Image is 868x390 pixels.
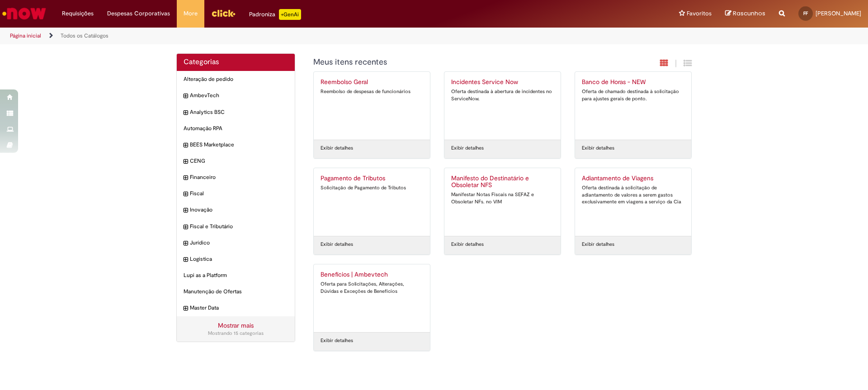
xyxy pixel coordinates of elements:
[582,88,684,102] div: Oferta de chamado destinada à solicitação para ajustes gerais de ponto.
[184,75,288,83] span: Alteração de pedido
[687,9,712,18] span: Favoritos
[184,174,188,183] i: expandir categoria Financeiro
[177,104,295,121] div: expandir categoria Analytics BSC Analytics BSC
[451,241,484,248] a: Exibir detalhes
[218,321,254,329] a: Mostrar mais
[313,58,594,67] h1: {"description":"","title":"Meus itens recentes"} Categoria
[575,168,691,236] a: Adiantamento de Viagens Oferta destinada à solicitação de adiantamento de valores a serem gastos ...
[451,88,554,102] div: Oferta destinada à abertura de incidentes no ServiceNow.
[177,136,295,153] div: expandir categoria BEES Marketplace BEES Marketplace
[184,190,188,199] i: expandir categoria Fiscal
[279,9,301,20] p: +GenAi
[575,72,691,140] a: Banco de Horas - NEW Oferta de chamado destinada à solicitação para ajustes gerais de ponto.
[321,175,423,182] h2: Pagamento de Tributos
[184,206,188,215] i: expandir categoria Inovação
[190,223,288,230] span: Fiscal e Tributário
[177,283,295,300] div: Manutenção de Ofertas
[177,71,295,316] ul: Categorias
[451,191,554,205] div: Manifestar Notas Fiscais na SEFAZ e Obsoletar NFs. no VIM
[190,157,288,165] span: CENG
[321,145,353,152] a: Exibir detalhes
[184,9,198,18] span: More
[675,58,677,69] span: |
[10,32,41,39] a: Página inicial
[177,120,295,137] div: Automação RPA
[684,59,692,67] i: Exibição de grade
[190,92,288,99] span: AmbevTech
[177,235,295,251] div: expandir categoria Jurídico Jurídico
[314,72,430,140] a: Reembolso Geral Reembolso de despesas de funcionários
[451,175,554,189] h2: Manifesto do Destinatário e Obsoletar NFS
[321,281,423,295] div: Oferta para Solicitações, Alterações, Dúvidas e Exceções de Benefícios
[177,71,295,88] div: Alteração de pedido
[177,185,295,202] div: expandir categoria Fiscal Fiscal
[190,190,288,197] span: Fiscal
[1,5,47,23] img: ServiceNow
[444,168,561,236] a: Manifesto do Destinatário e Obsoletar NFS Manifestar Notas Fiscais na SEFAZ e Obsoletar NFs. no VIM
[444,72,561,140] a: Incidentes Service Now Oferta destinada à abertura de incidentes no ServiceNow.
[803,10,808,16] span: FF
[177,300,295,316] div: expandir categoria Master Data Master Data
[582,175,684,182] h2: Adiantamento de Viagens
[211,6,236,20] img: click_logo_yellow_360x200.png
[184,108,188,117] i: expandir categoria Analytics BSC
[177,267,295,284] div: Lupi as a Platform
[190,108,288,116] span: Analytics BSC
[190,239,288,247] span: Jurídico
[184,330,288,337] div: Mostrando 15 categorias
[184,157,188,166] i: expandir categoria CENG
[177,153,295,169] div: expandir categoria CENG CENG
[314,264,430,332] a: Benefícios | Ambevtech Oferta para Solicitações, Alterações, Dúvidas e Exceções de Benefícios
[107,9,170,18] span: Despesas Corporativas
[184,92,188,101] i: expandir categoria AmbevTech
[184,141,188,150] i: expandir categoria BEES Marketplace
[184,239,188,248] i: expandir categoria Jurídico
[249,9,301,20] div: Padroniza
[321,184,423,192] div: Solicitação de Pagamento de Tributos
[184,255,188,264] i: expandir categoria Logistica
[733,9,765,18] span: Rascunhos
[314,168,430,236] a: Pagamento de Tributos Solicitação de Pagamento de Tributos
[61,32,108,39] a: Todos os Catálogos
[7,28,572,44] ul: Trilhas de página
[582,145,614,152] a: Exibir detalhes
[660,59,668,67] i: Exibição em cartão
[321,88,423,95] div: Reembolso de despesas de funcionários
[177,87,295,104] div: expandir categoria AmbevTech AmbevTech
[184,304,188,313] i: expandir categoria Master Data
[321,241,353,248] a: Exibir detalhes
[177,251,295,268] div: expandir categoria Logistica Logistica
[190,255,288,263] span: Logistica
[184,223,188,232] i: expandir categoria Fiscal e Tributário
[321,271,423,278] h2: Benefícios | Ambevtech
[725,9,765,18] a: Rascunhos
[190,304,288,312] span: Master Data
[582,79,684,86] h2: Banco de Horas - NEW
[62,9,94,18] span: Requisições
[190,206,288,214] span: Inovação
[321,337,353,344] a: Exibir detalhes
[184,288,288,296] span: Manutenção de Ofertas
[190,141,288,149] span: BEES Marketplace
[177,218,295,235] div: expandir categoria Fiscal e Tributário Fiscal e Tributário
[177,202,295,218] div: expandir categoria Inovação Inovação
[582,184,684,206] div: Oferta destinada à solicitação de adiantamento de valores a serem gastos exclusivamente em viagen...
[184,58,288,66] h2: Categorias
[321,79,423,86] h2: Reembolso Geral
[816,9,861,17] span: [PERSON_NAME]
[184,125,288,132] span: Automação RPA
[582,241,614,248] a: Exibir detalhes
[190,174,288,181] span: Financeiro
[177,169,295,186] div: expandir categoria Financeiro Financeiro
[184,272,288,279] span: Lupi as a Platform
[451,145,484,152] a: Exibir detalhes
[451,79,554,86] h2: Incidentes Service Now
